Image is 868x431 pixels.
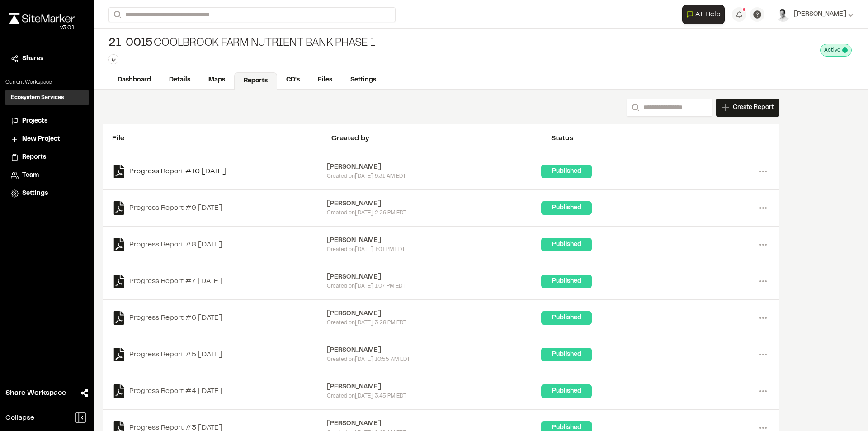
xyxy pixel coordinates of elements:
div: Published [541,348,592,361]
a: Progress Report #8 [DATE] [112,238,327,251]
button: [PERSON_NAME] [776,7,854,22]
div: Published [541,201,592,215]
a: Reports [234,72,277,90]
div: [PERSON_NAME] [327,272,542,282]
a: Maps [199,71,234,89]
div: Status [551,133,770,144]
div: Published [541,238,592,251]
span: New Project [22,134,60,144]
span: Projects [22,116,47,126]
div: Published [541,384,592,398]
div: Created on [DATE] 3:45 PM EDT [327,392,542,400]
span: Reports [22,152,46,162]
a: Shares [11,54,83,64]
div: Created on [DATE] 2:26 PM EDT [327,209,542,217]
span: Create Report [733,103,774,113]
p: Current Workspace [5,78,89,86]
button: Open AI Assistant [682,5,725,24]
span: AI Help [695,9,721,20]
div: Created on [DATE] 1:07 PM EDT [327,282,542,290]
span: Team [22,171,39,180]
a: Reports [11,152,83,162]
a: Settings [341,71,385,89]
span: 21-0015 [108,36,152,51]
span: Shares [22,54,43,64]
img: User [776,7,790,22]
div: [PERSON_NAME] [327,382,542,392]
a: CD's [277,71,309,89]
span: [PERSON_NAME] [794,9,846,19]
a: New Project [11,134,83,144]
span: Active [824,46,840,54]
a: Progress Report #5 [DATE] [112,348,327,361]
span: Collapse [5,412,34,423]
button: Search [627,99,643,117]
div: Coolbrook Farm Nutrient Bank Phase 1 [108,36,375,51]
div: Published [541,311,592,325]
div: File [112,133,331,144]
div: Created on [DATE] 3:28 PM EDT [327,319,542,327]
span: This project is active and counting against your active project count. [842,47,848,53]
div: [PERSON_NAME] [327,236,542,246]
button: Edit Tags [108,54,118,64]
span: Share Workspace [5,388,66,398]
a: Settings [11,189,83,199]
div: Created on [DATE] 1:01 PM EDT [327,246,542,254]
button: Search [108,7,125,22]
a: Projects [11,116,83,126]
div: Published [541,165,592,178]
div: This project is active and counting against your active project count. [820,44,852,57]
div: Open AI Assistant [682,5,728,24]
div: [PERSON_NAME] [327,162,542,172]
div: Created on [DATE] 10:55 AM EDT [327,355,542,364]
a: Progress Report #10 [DATE] [112,165,327,178]
div: Published [541,275,592,288]
img: rebrand.png [9,13,75,24]
a: Team [11,171,83,180]
a: Progress Report #7 [DATE] [112,275,327,288]
span: Settings [22,189,48,199]
div: [PERSON_NAME] [327,346,542,355]
div: [PERSON_NAME] [327,419,542,429]
a: Progress Report #4 [DATE] [112,384,327,398]
a: Details [160,71,199,89]
div: Oh geez...please don't... [9,24,75,32]
a: Files [309,71,341,89]
div: [PERSON_NAME] [327,199,542,209]
a: Progress Report #9 [DATE] [112,201,327,215]
div: Created on [DATE] 9:31 AM EDT [327,172,542,180]
div: [PERSON_NAME] [327,309,542,319]
a: Progress Report #6 [DATE] [112,311,327,325]
a: Dashboard [108,71,160,89]
h3: Ecosystem Services [11,94,64,102]
div: Created by [331,133,551,144]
